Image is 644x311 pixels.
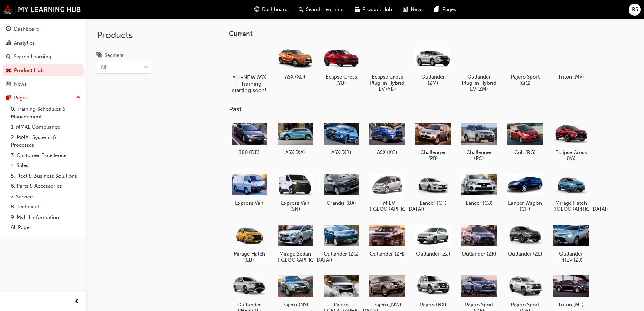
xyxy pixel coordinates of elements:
a: ASX (XC) [367,119,407,158]
h5: Eclipse Cross (YB) [324,74,359,86]
span: pages-icon [434,5,439,14]
h5: ALL-NEW ASX - Training starting soon! [230,74,268,93]
h5: Express Van [232,200,267,206]
h5: 380 (DB) [232,149,267,155]
a: All Pages [8,222,84,233]
a: 6. Parts & Accessories [8,181,84,192]
button: Pages [3,92,84,104]
h5: Outlander (ZH) [369,251,405,257]
a: Outlander (ZH) [367,220,407,260]
h5: Mirage Hatch ([GEOGRAPHIC_DATA]) [553,200,589,212]
span: car-icon [355,5,360,14]
a: 4. Sales [8,160,84,171]
h5: Outlander (ZJ) [415,251,451,257]
a: Outlander PHEV (ZJ) [551,220,591,266]
a: 0. Training Schedules & Management [8,104,84,122]
a: Lancer (CJ) [459,170,499,209]
a: Pajero (NS) [275,271,315,310]
a: Outlander (ZL) [505,220,545,260]
a: search-iconSearch Learning [293,3,349,17]
span: news-icon [403,5,408,14]
h5: Colt (RG) [507,149,543,155]
h5: Outlander PHEV (ZJ) [553,251,589,263]
h5: Grandis (BA) [324,200,359,206]
a: 5. Fleet & Business Solutions [8,171,84,181]
h5: Challenger (PC) [461,149,497,161]
span: guage-icon [6,26,11,32]
span: Search Learning [306,6,344,14]
a: Outlander (ZG) [321,220,361,260]
a: Express Van [229,170,269,209]
a: Grandis (BA) [321,170,361,209]
h5: Pajero (NS) [278,302,313,308]
a: ASX (XA) [275,119,315,158]
a: car-iconProduct Hub [349,3,398,17]
h5: ASX (XA) [278,149,313,155]
span: search-icon [6,54,11,60]
a: Outlander (ZK) [459,220,499,260]
a: ASX (XD) [275,43,315,82]
span: tags-icon [97,53,102,59]
a: 3. Customer Excellence [8,150,84,161]
h5: I-MiEV ([GEOGRAPHIC_DATA]) [369,200,405,212]
a: Challenger (PB) [413,119,453,164]
h5: ASX (XB) [324,149,359,155]
div: Segment [105,52,124,59]
a: Eclipse Cross (YA) [551,119,591,164]
h5: Mirage Sedan ([GEOGRAPHIC_DATA]) [278,251,313,263]
a: Outlander (ZJ) [413,220,453,260]
span: car-icon [6,68,11,74]
a: 9. MyLH Information [8,212,84,223]
a: Lancer (CF) [413,170,453,209]
a: Challenger (PC) [459,119,499,164]
a: pages-iconPages [429,3,461,17]
a: guage-iconDashboard [249,3,293,17]
h5: Outlander (ZM) [415,74,451,86]
a: Mirage Hatch ([GEOGRAPHIC_DATA]) [551,170,591,215]
span: news-icon [6,81,11,87]
a: Search Learning [3,50,84,63]
a: Dashboard [3,23,84,36]
a: News [3,78,84,90]
span: Dashboard [262,6,288,14]
span: down-icon [144,63,148,72]
h5: Outlander (ZG) [324,251,359,257]
button: DashboardAnalyticsSearch LearningProduct HubNews [3,22,84,92]
a: Pajero Sport (QG) [505,43,545,88]
span: RS [632,6,638,14]
div: Search Learning [14,53,51,61]
a: mmal [3,5,81,14]
a: Lancer Wagon (CH) [505,170,545,215]
a: Triton (MV) [551,43,591,82]
a: Colt (RG) [505,119,545,158]
h5: ASX (XD) [278,74,313,80]
h5: Mirage Hatch (LB) [232,251,267,263]
a: I-MiEV ([GEOGRAPHIC_DATA]) [367,170,407,215]
a: Analytics [3,37,84,49]
h5: Triton (ML) [553,302,589,308]
h5: Outlander (ZK) [461,251,497,257]
a: Mirage Hatch (LB) [229,220,269,266]
div: Pages [14,94,28,102]
h5: Challenger (PB) [415,149,451,161]
a: 1. MMAL Compliance [8,122,84,132]
a: Eclipse Cross Plug-in Hybrid EV (YB) [367,43,407,94]
a: Triton (ML) [551,271,591,310]
h5: Lancer (CJ) [461,200,497,206]
h5: Lancer (CF) [415,200,451,206]
a: Eclipse Cross (YB) [321,43,361,88]
span: guage-icon [254,5,259,14]
a: 2. MMAL Systems & Processes [8,132,84,150]
a: Pajero (NW) [367,271,407,310]
h3: Past [229,105,613,113]
div: Analytics [14,39,35,47]
h5: Outlander Plug-in Hybrid EV (ZM) [461,74,497,92]
h5: Triton (MV) [553,74,589,80]
div: News [14,80,27,88]
span: Pages [442,6,456,14]
h5: Pajero (NW) [369,302,405,308]
button: RS [629,4,641,16]
h5: Outlander (ZL) [507,251,543,257]
span: up-icon [76,93,81,102]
